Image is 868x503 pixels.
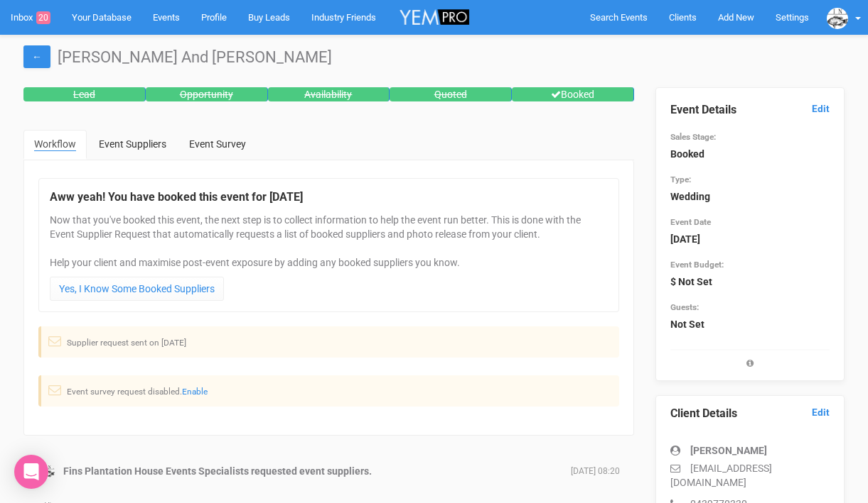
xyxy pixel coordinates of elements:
[50,189,608,206] legend: Aww yeah! You have booked this event for [DATE]
[512,87,634,101] div: Booked
[812,406,830,419] a: Edit
[670,217,711,227] small: Event Date
[14,455,48,489] div: Open Intercom Messenger
[670,132,716,142] small: Sales Stage:
[36,11,50,24] span: 20
[251,465,372,477] strong: requested event suppliers.
[268,87,390,101] div: Availability
[670,461,830,490] p: [EMAIL_ADDRESS][DOMAIN_NAME]
[670,148,704,160] strong: Booked
[50,213,608,270] p: Now that you've booked this event, the next step is to collect information to help the event run ...
[670,175,691,184] small: Type:
[23,130,87,160] a: Workflow
[23,87,146,101] div: Lead
[63,465,249,477] strong: Fins Plantation House Events Specialists
[718,12,754,23] span: Add New
[827,8,848,29] img: data
[670,406,830,422] legend: Client Details
[670,260,724,270] small: Event Budget:
[670,276,712,287] strong: $ Not Set
[670,191,710,202] strong: Wedding
[50,277,224,301] a: Yes, I Know Some Booked Suppliers
[67,338,186,348] small: Supplier request sent on [DATE]
[590,12,648,23] span: Search Events
[690,445,767,456] strong: [PERSON_NAME]
[669,12,697,23] span: Clients
[178,130,257,158] a: Event Survey
[670,102,830,118] legend: Event Details
[670,233,700,245] strong: [DATE]
[88,130,177,158] a: Event Suppliers
[670,319,704,330] strong: Not Set
[67,387,208,397] small: Event survey request disabled.
[390,87,512,101] div: Quoted
[812,102,830,116] a: Edit
[23,45,50,68] a: ←
[670,302,699,312] small: Guests:
[146,87,268,101] div: Opportunity
[23,49,845,66] h1: [PERSON_NAME] And [PERSON_NAME]
[571,465,620,477] span: [DATE] 08:20
[182,387,208,397] a: Enable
